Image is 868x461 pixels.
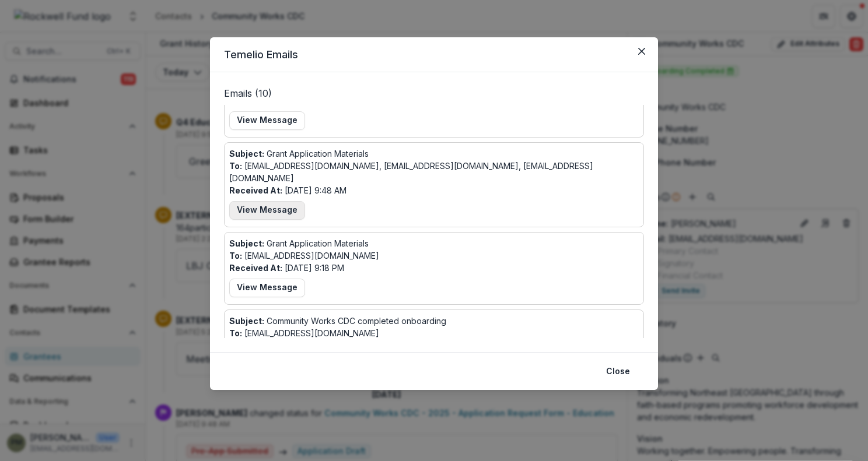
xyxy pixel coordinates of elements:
[229,111,305,130] button: View Message
[229,316,264,326] b: Subject:
[229,279,305,297] button: View Message
[229,185,282,195] b: Received At:
[229,328,242,338] b: To:
[229,263,282,273] b: Received At:
[229,251,242,261] b: To:
[229,249,379,262] p: [EMAIL_ADDRESS][DOMAIN_NAME]
[632,42,651,61] button: Close
[229,201,305,220] button: View Message
[229,184,346,196] p: [DATE] 9:48 AM
[229,96,282,105] b: Received At:
[224,86,644,105] p: Emails ( 10 )
[599,362,637,381] button: Close
[229,161,242,171] b: To:
[229,160,639,184] p: [EMAIL_ADDRESS][DOMAIN_NAME], [EMAIL_ADDRESS][DOMAIN_NAME], [EMAIL_ADDRESS][DOMAIN_NAME]
[229,327,379,339] p: [EMAIL_ADDRESS][DOMAIN_NAME]
[229,237,369,249] p: Grant Application Materials
[229,149,264,159] b: Subject:
[229,315,446,327] p: Community Works CDC completed onboarding
[229,238,264,248] b: Subject:
[229,147,369,160] p: Grant Application Materials
[210,37,658,72] header: Temelio Emails
[229,262,344,274] p: [DATE] 9:18 PM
